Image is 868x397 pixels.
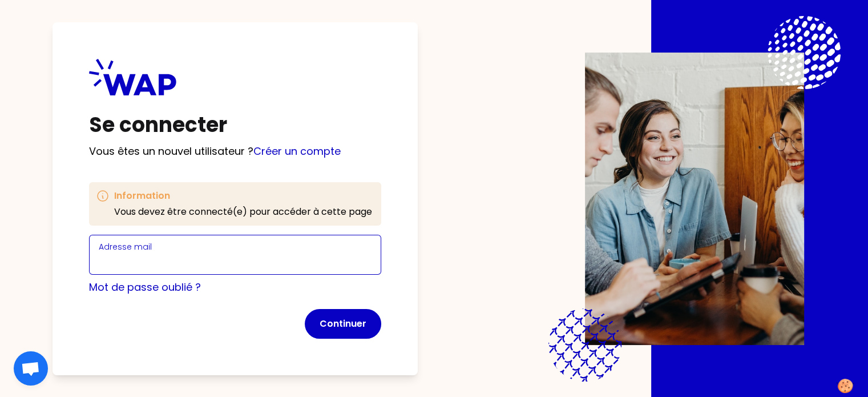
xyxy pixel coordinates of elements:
h1: Se connecter [89,114,381,137]
button: Continuer [305,309,381,339]
img: Description [585,53,804,345]
label: Adresse mail [99,241,152,252]
p: Vous devez être connecté(e) pour accéder à cette page [114,205,372,219]
h3: Information [114,189,372,203]
p: Vous êtes un nouvel utilisateur ? [89,143,381,159]
div: Ouvrir le chat [14,351,48,386]
a: Créer un compte [253,144,341,158]
a: Mot de passe oublié ? [89,280,201,294]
